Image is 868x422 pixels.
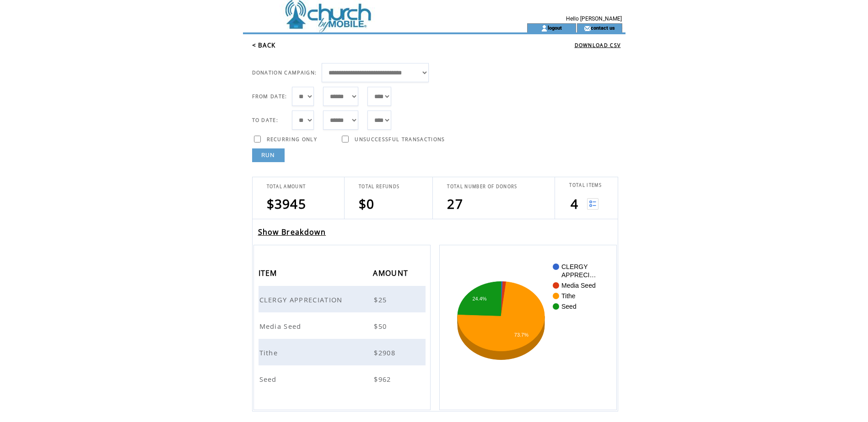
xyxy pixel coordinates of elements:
[267,136,318,142] span: RECURRING ONLY
[514,332,528,338] text: 73.7%
[571,195,578,212] span: 4
[566,16,622,22] span: Hello [PERSON_NAME]
[587,198,598,210] img: View list
[373,270,410,275] a: AMOUNT
[259,348,280,357] span: Tithe
[569,182,602,188] span: TOTAL ITEMS
[252,41,276,49] a: < BACK
[447,195,463,212] span: 27
[561,263,588,270] text: CLERGY
[259,374,279,382] a: Seed
[453,259,602,396] svg: A chart.
[473,296,487,301] text: 24.4%
[541,25,548,32] img: account_icon.gif
[259,348,280,356] a: Tithe
[373,266,410,283] span: AMOUNT
[561,282,596,289] text: Media Seed
[259,322,304,331] span: Media Seed
[267,195,307,212] span: $3945
[359,184,399,190] span: TOTAL REFUNDS
[374,295,389,304] span: $25
[259,266,280,283] span: ITEM
[252,117,279,123] span: TO DATE:
[258,227,326,237] a: Show Breakdown
[561,271,596,279] text: APPRECI…
[374,375,393,384] span: $962
[561,292,576,300] text: Tithe
[252,148,285,162] a: RUN
[267,184,306,190] span: TOTAL AMOUNT
[561,303,577,310] text: Seed
[374,322,389,331] span: $50
[252,69,317,76] span: DONATION CAMPAIGN:
[591,25,615,31] a: contact us
[548,25,562,31] a: logout
[575,42,621,48] a: DOWNLOAD CSV
[374,348,398,357] span: $2908
[259,295,345,304] span: CLERGY APPRECIATION
[355,136,445,142] span: UNSUCCESSFUL TRANSACTIONS
[584,25,591,32] img: contact_us_icon.gif
[359,195,375,212] span: $0
[259,295,345,303] a: CLERGY APPRECIATION
[259,375,279,384] span: Seed
[259,321,304,329] a: Media Seed
[447,184,517,190] span: TOTAL NUMBER OF DONORS
[259,270,280,275] a: ITEM
[252,93,287,100] span: FROM DATE:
